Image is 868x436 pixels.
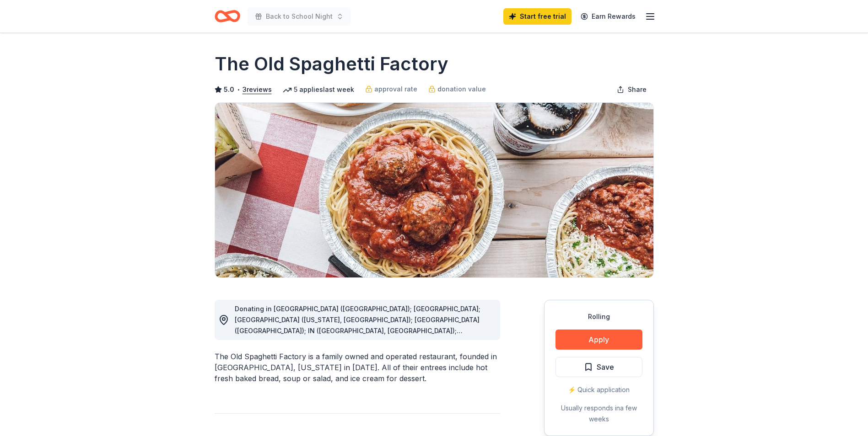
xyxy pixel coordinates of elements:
[243,84,272,95] button: 3reviews
[248,7,351,26] button: Back to School Night
[575,8,641,25] a: Earn Rewards
[437,84,486,95] span: donation value
[237,86,240,93] span: •
[266,11,333,22] span: Back to School Night
[235,305,482,433] span: Donating in [GEOGRAPHIC_DATA] ([GEOGRAPHIC_DATA]); [GEOGRAPHIC_DATA]; [GEOGRAPHIC_DATA] ([US_STAT...
[555,384,642,395] div: ⚡️ Quick application
[215,51,448,77] h1: The Old Spaghetti Factory
[555,311,642,322] div: Rolling
[555,403,642,425] div: Usually responds in a few weeks
[609,80,654,99] button: Share
[428,84,486,95] a: donation value
[597,361,614,373] span: Save
[215,103,653,277] img: Image for The Old Spaghetti Factory
[374,84,417,95] span: approval rate
[215,351,500,384] div: The Old Spaghetti Factory is a family owned and operated restaurant, founded in [GEOGRAPHIC_DATA]...
[628,84,647,95] span: Share
[283,84,354,95] div: 5 applies last week
[555,330,642,350] button: Apply
[503,8,571,25] a: Start free trial
[365,84,417,95] a: approval rate
[215,5,240,27] a: Home
[555,357,642,377] button: Save
[224,84,234,95] span: 5.0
